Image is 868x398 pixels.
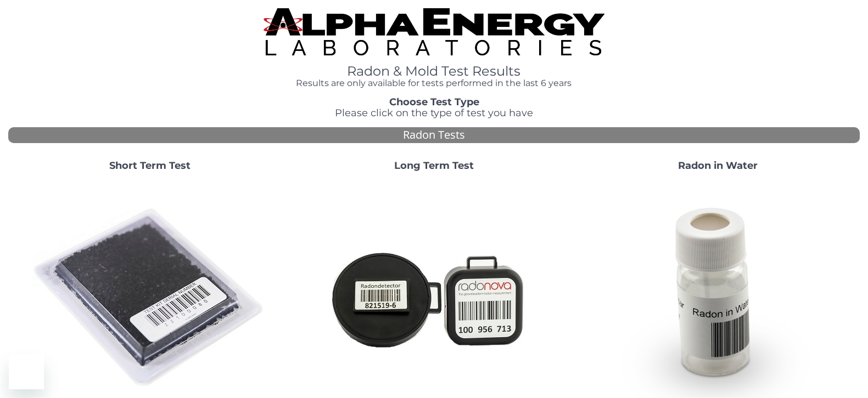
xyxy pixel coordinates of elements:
h1: Radon & Mold Test Results [264,64,604,78]
strong: Radon in Water [678,160,758,172]
strong: Short Term Test [109,160,191,172]
strong: Choose Test Type [389,96,479,108]
strong: Long Term Test [394,160,474,172]
iframe: Button to launch messaging window [9,354,44,389]
div: Radon Tests [8,127,860,143]
h4: Results are only available for tests performed in the last 6 years [264,78,604,88]
img: TightCrop.jpg [264,8,604,55]
span: Please click on the type of test you have [335,107,533,119]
